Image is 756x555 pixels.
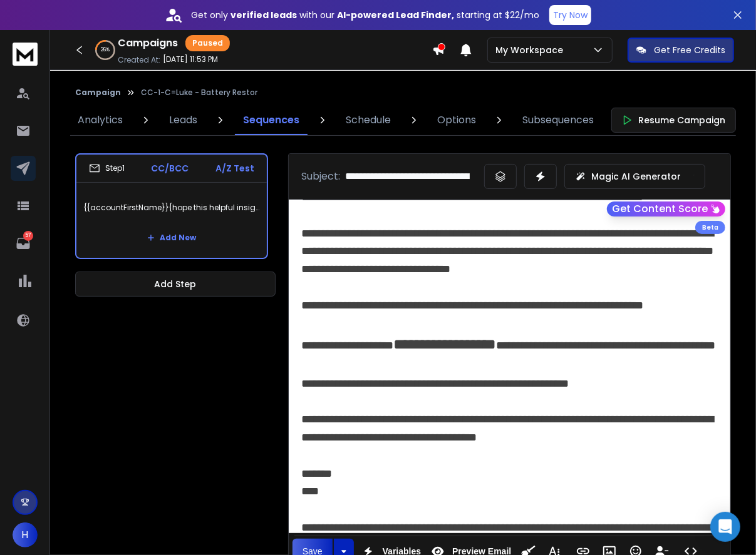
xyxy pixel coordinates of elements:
[654,44,725,56] p: Get Free Credits
[430,105,484,135] a: Options
[591,170,681,183] p: Magic AI Generator
[78,113,123,128] p: Analytics
[191,9,539,21] p: Get only with our starting at $22/mo
[13,522,38,547] button: H
[337,9,454,21] strong: AI-powered Lead Finder,
[11,231,36,256] a: 57
[13,43,38,66] img: logo
[437,113,476,128] p: Options
[553,9,588,21] p: Try Now
[137,225,206,250] button: Add New
[118,55,160,65] p: Created At:
[141,88,257,98] p: CC-1-C=Luke - Battery Restor
[101,46,110,54] p: 26 %
[549,5,591,25] button: Try Now
[215,162,254,175] p: A/Z Test
[169,113,197,128] p: Leads
[230,9,297,21] strong: verified leads
[244,113,300,128] p: Sequences
[346,113,391,128] p: Schedule
[564,164,705,189] button: Magic AI Generator
[89,163,125,174] div: Step 1
[185,35,230,51] div: Paused
[607,201,725,216] button: Get Content Score
[611,108,736,133] button: Resume Campaign
[163,54,218,64] p: [DATE] 11:53 PM
[515,105,601,135] a: Subsequences
[151,162,189,175] p: CC/BCC
[84,190,259,225] p: {{accountFirstName}}{hope this helpful insight brings a smile to your face|wishing this insight b...
[75,88,121,98] button: Campaign
[710,512,740,542] div: Open Intercom Messenger
[301,169,340,184] p: Subject:
[695,221,725,234] div: Beta
[628,38,734,63] button: Get Free Credits
[162,105,205,135] a: Leads
[75,272,276,297] button: Add Step
[338,105,398,135] a: Schedule
[522,113,594,128] p: Subsequences
[70,105,130,135] a: Analytics
[495,44,568,56] p: My Workspace
[23,231,33,241] p: 57
[75,153,268,259] li: Step1CC/BCCA/Z Test{{accountFirstName}}{hope this helpful insight brings a smile to your face|wis...
[236,105,308,135] a: Sequences
[118,36,178,51] h1: Campaigns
